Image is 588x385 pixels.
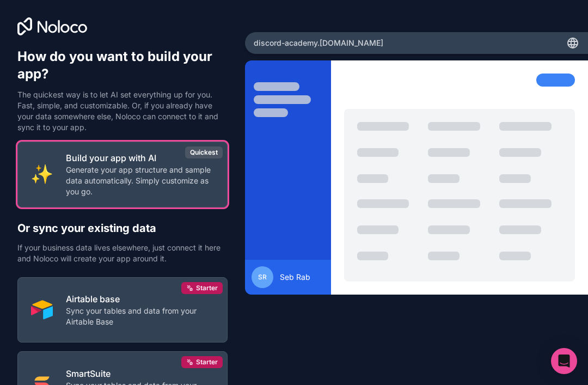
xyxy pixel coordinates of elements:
[17,277,228,343] button: AIRTABLEAirtable baseSync your tables and data from your Airtable BaseStarter
[31,299,53,321] img: AIRTABLE
[66,367,214,380] p: SmartSuite
[254,38,383,48] span: discord-academy .[DOMAIN_NAME]
[17,48,228,83] h1: How do you want to build your app?
[66,292,214,305] p: Airtable base
[196,358,218,366] span: Starter
[17,242,228,264] p: If your business data lives elsewhere, just connect it here and Noloco will create your app aroun...
[551,348,577,374] div: Open Intercom Messenger
[66,151,214,164] p: Build your app with AI
[196,284,218,292] span: Starter
[66,164,214,197] p: Generate your app structure and sample data automatically. Simply customize as you go.
[17,89,228,133] p: The quickest way is to let AI set everything up for you. Fast, simple, and customizable. Or, if y...
[185,146,223,158] div: Quickest
[17,221,228,236] h2: Or sync your existing data
[17,142,228,207] button: INTERNAL_WITH_AIBuild your app with AIGenerate your app structure and sample data automatically. ...
[31,163,53,185] img: INTERNAL_WITH_AI
[280,272,310,283] span: Seb Rab
[66,305,214,327] p: Sync your tables and data from your Airtable Base
[258,273,267,282] span: SR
